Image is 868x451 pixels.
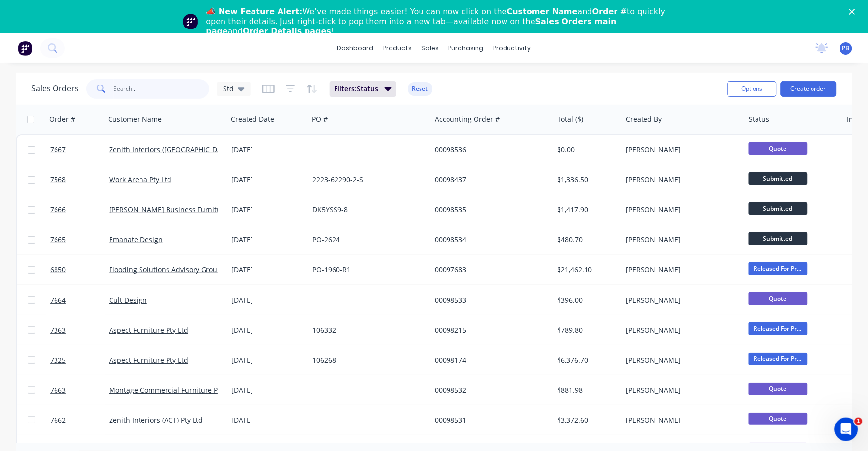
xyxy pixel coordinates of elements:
div: [PERSON_NAME] [626,265,735,275]
span: 7666 [50,205,66,215]
div: 00098535 [435,205,544,215]
b: Order Details pages [243,27,331,36]
div: We’ve made things easier! You can now click on the and to quickly open their details. Just right-... [206,7,670,36]
a: Aspect Furniture Pty Ltd [109,325,188,335]
div: $396.00 [558,295,615,305]
span: Released For Pr... [749,262,808,275]
a: 6850 [50,255,109,284]
div: Created By [626,114,662,124]
div: PO-1960-R1 [312,265,421,275]
div: [DATE] [231,325,305,335]
h1: Sales Orders [31,84,79,93]
span: 7667 [50,145,66,155]
span: Submitted [749,232,808,245]
div: [DATE] [231,175,305,185]
span: Quote [749,142,808,155]
div: 00098533 [435,295,544,305]
span: Quote [749,413,808,425]
a: Zenith Interiors (ACT) Pty Ltd [109,415,203,424]
a: 7666 [50,195,109,225]
a: dashboard [332,41,378,56]
div: $0.00 [558,145,615,155]
div: [DATE] [231,415,305,425]
span: PB [842,44,850,53]
div: Created Date [231,114,274,124]
span: 7663 [50,385,66,395]
div: $21,462.10 [558,265,615,275]
div: Order # [49,114,75,124]
div: 2223-62290-2-S [312,175,421,185]
a: 7667 [50,135,109,165]
a: Work Arena Pty Ltd [109,175,171,184]
div: [DATE] [231,385,305,395]
span: Released For Pr... [749,353,808,365]
div: $789.80 [558,325,615,335]
div: $1,336.50 [558,175,615,185]
div: 00098174 [435,355,544,365]
span: Std [223,84,234,94]
div: 106332 [312,325,421,335]
span: Submitted [749,172,808,185]
div: [PERSON_NAME] [626,385,735,395]
button: Reset [408,82,432,96]
a: Aspect Furniture Pty Ltd [109,355,188,365]
div: 00097683 [435,265,544,275]
div: $881.98 [558,385,615,395]
div: PO-2624 [312,235,421,245]
div: 00098437 [435,175,544,185]
span: Filters: Status [335,84,379,94]
img: Profile image for Team [183,14,198,29]
div: sales [417,41,444,56]
b: Sales Orders main page [206,17,616,36]
div: Status [749,114,770,124]
div: products [378,41,417,56]
div: [PERSON_NAME] [626,415,735,425]
span: 7325 [50,355,66,365]
div: [PERSON_NAME] [626,175,735,185]
img: Factory [18,41,32,56]
div: 00098531 [435,415,544,425]
span: 7568 [50,175,66,185]
a: 7325 [50,345,109,375]
a: Montage Commercial Furniture Pty Ltd [109,385,236,395]
button: Create order [781,81,837,97]
b: Order # [592,7,627,16]
div: [PERSON_NAME] [626,235,735,245]
div: [PERSON_NAME] [626,295,735,305]
div: Accounting Order # [435,114,500,124]
a: Cult Design [109,295,147,305]
div: $3,372.60 [558,415,615,425]
span: Quote [749,383,808,395]
div: DK5YSS9-8 [312,205,421,215]
a: 7665 [50,225,109,254]
div: Customer Name [108,114,162,124]
span: 1 [855,418,863,425]
span: 7664 [50,295,66,305]
div: 00098532 [435,385,544,395]
input: Search... [114,79,210,99]
div: [PERSON_NAME] [626,325,735,335]
span: Released For Pr... [749,322,808,335]
div: $480.70 [558,235,615,245]
div: [DATE] [231,295,305,305]
div: 00098215 [435,325,544,335]
div: [DATE] [231,145,305,155]
a: Zenith Interiors ([GEOGRAPHIC_DATA]) Pty Ltd [109,145,258,154]
a: 7568 [50,165,109,195]
div: 00098536 [435,145,544,155]
div: $1,417.90 [558,205,615,215]
div: [PERSON_NAME] [626,355,735,365]
div: [DATE] [231,235,305,245]
span: Quote [749,292,808,305]
a: 7663 [50,375,109,405]
span: 7363 [50,325,66,335]
button: Options [728,81,777,97]
a: Emanate Design [109,235,163,244]
div: [DATE] [231,355,305,365]
div: [PERSON_NAME] [626,205,735,215]
b: 📣 New Feature Alert: [206,7,303,16]
div: Total ($) [558,114,584,124]
a: 7662 [50,405,109,435]
a: [PERSON_NAME] Business Furniture Centre Pty Ltd [109,205,277,214]
div: [PERSON_NAME] [626,145,735,155]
